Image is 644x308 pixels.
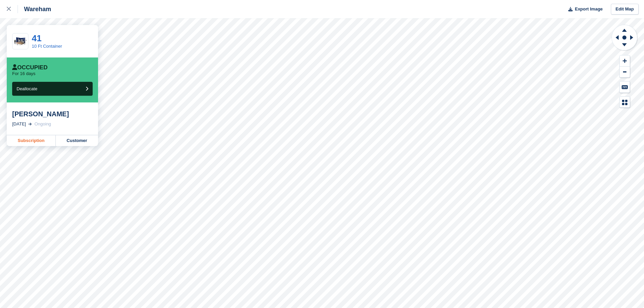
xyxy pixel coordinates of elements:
[620,55,630,67] button: Zoom In
[564,4,603,15] button: Export Image
[12,82,93,96] button: Deallocate
[620,97,630,108] button: Map Legend
[611,4,639,15] a: Edit Map
[12,121,26,127] div: [DATE]
[32,44,62,49] a: 10 Ft Container
[28,123,32,125] img: arrow-right-light-icn-cde0832a797a2874e46488d9cf13f60e5c3a73dbe684e267c42b8395dfbc2abf.svg
[56,135,98,146] a: Customer
[13,35,28,47] img: 10-ft-container.jpg
[17,86,37,91] span: Deallocate
[18,5,51,13] div: Wareham
[12,110,93,118] div: [PERSON_NAME]
[32,33,42,43] a: 41
[12,64,48,71] div: Occupied
[620,81,630,93] button: Keyboard Shortcuts
[7,135,56,146] a: Subscription
[575,6,602,13] span: Export Image
[34,121,51,127] div: Ongoing
[620,67,630,78] button: Zoom Out
[12,71,35,76] p: For 16 days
